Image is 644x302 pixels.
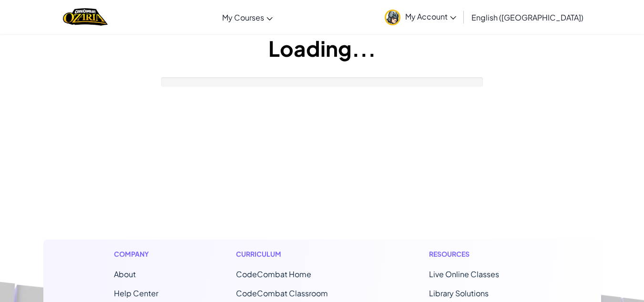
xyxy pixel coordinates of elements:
a: English ([GEOGRAPHIC_DATA]) [467,4,588,30]
h1: Company [114,249,158,259]
a: Library Solutions [429,288,489,298]
h1: Resources [429,249,531,259]
a: Help Center [114,288,158,298]
img: Home [63,7,107,27]
a: Ozaria by CodeCombat logo [63,7,107,27]
a: CodeCombat Classroom [236,288,328,298]
span: English ([GEOGRAPHIC_DATA]) [471,12,583,22]
img: avatar [385,10,400,25]
a: Live Online Classes [429,269,499,279]
a: My Account [380,2,461,32]
span: CodeCombat Home [236,269,311,279]
span: My Courses [222,12,264,22]
span: My Account [405,11,456,21]
h1: Curriculum [236,249,351,259]
a: My Courses [217,4,277,30]
a: About [114,269,136,279]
